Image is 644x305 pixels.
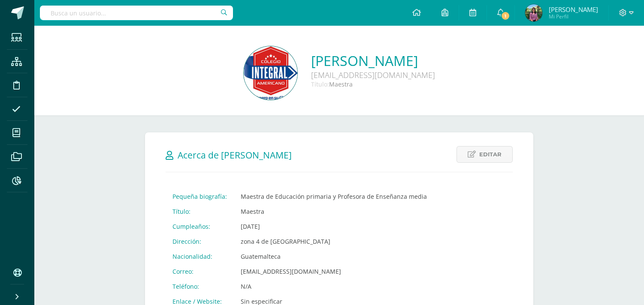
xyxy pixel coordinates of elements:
[166,279,234,294] td: Teléfono:
[166,219,234,234] td: Cumpleaños:
[234,264,434,279] td: [EMAIL_ADDRESS][DOMAIN_NAME]
[166,234,234,249] td: Dirección:
[166,264,234,279] td: Correo:
[40,6,233,20] input: Busca un usuario...
[311,70,435,80] div: [EMAIL_ADDRESS][DOMAIN_NAME]
[234,234,434,249] td: zona 4 de [GEOGRAPHIC_DATA]
[166,249,234,264] td: Nacionalidad:
[501,11,510,21] span: 1
[166,189,234,204] td: Pequeña biografía:
[525,4,542,21] img: ed5d616ba0f764b5d7c97a1e5ffb2c75.png
[311,51,435,70] a: [PERSON_NAME]
[549,5,598,14] span: [PERSON_NAME]
[234,219,434,234] td: [DATE]
[166,204,234,219] td: Título:
[457,146,513,163] a: Editar
[244,46,297,100] img: 5bd3942fd1de31cbc49902ff3e067502.png
[549,13,598,20] span: Mi Perfil
[234,204,434,219] td: Maestra
[479,147,502,162] span: Editar
[311,80,329,88] span: Título:
[329,80,353,88] span: Maestra
[234,279,434,294] td: N/A
[178,149,292,161] span: Acerca de [PERSON_NAME]
[234,249,434,264] td: Guatemalteca
[234,189,434,204] td: Maestra de Educación primaria y Profesora de Enseñanza media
